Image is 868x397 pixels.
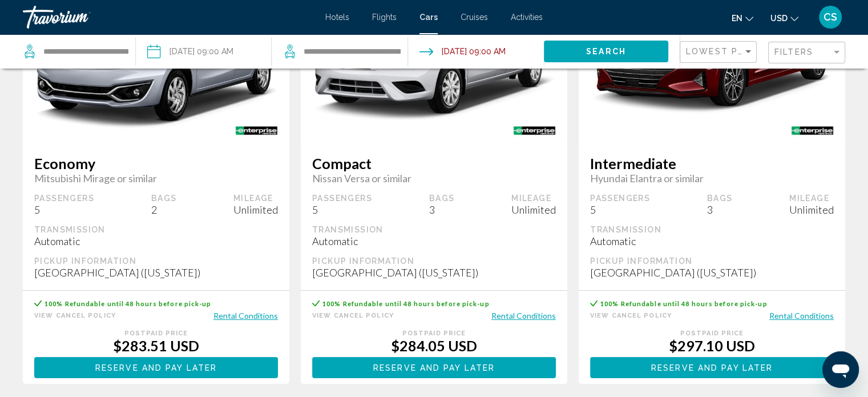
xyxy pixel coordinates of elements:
span: en [732,14,742,23]
div: Unlimited [789,203,834,216]
span: Search [586,47,626,57]
div: Transmission [312,224,556,235]
div: Mileage [789,193,834,203]
a: Travorium [23,6,314,29]
span: Nissan Versa or similar [312,172,556,185]
button: User Menu [815,5,845,29]
button: Rental Conditions [491,310,556,321]
div: $283.51 USD [34,337,278,354]
div: Mileage [233,193,278,203]
div: Pickup Information [34,256,278,266]
div: $284.05 USD [312,337,556,354]
button: Pickup date: Aug 16, 2025 09:00 AM [147,34,233,69]
a: Activities [511,13,543,22]
button: Reserve and pay later [312,357,556,378]
span: Reserve and pay later [95,363,217,372]
a: Flights [372,13,397,22]
span: Hyundai Elantra or similar [590,172,834,185]
span: Intermediate [590,155,834,172]
img: ENTERPRISE [502,118,567,143]
div: [GEOGRAPHIC_DATA] ([US_STATE]) [34,266,278,279]
span: Compact [312,155,556,172]
div: 3 [429,203,455,216]
button: Rental Conditions [769,310,834,321]
span: USD [770,14,788,23]
img: ENTERPRISE [780,118,845,143]
a: Reserve and pay later [590,360,834,372]
img: ENTERPRISE [224,118,289,143]
div: Passengers [312,193,372,203]
div: 2 [151,203,177,216]
div: Bags [707,193,733,203]
button: Filter [768,41,845,65]
div: Automatic [312,235,556,247]
div: $297.10 USD [590,337,834,354]
div: Unlimited [511,203,556,216]
span: Economy [34,155,278,172]
a: Reserve and pay later [312,360,556,372]
div: Bags [429,193,455,203]
a: Cruises [461,13,488,22]
div: Passengers [590,193,650,203]
button: Drop-off date: Aug 22, 2025 09:00 AM [419,34,506,69]
a: Cars [419,13,438,22]
div: Transmission [34,224,278,235]
iframe: Button to launch messaging window [822,351,859,388]
button: View Cancel Policy [590,310,672,321]
div: Postpaid Price [590,330,834,337]
span: Reserve and pay later [651,363,773,372]
div: Pickup Information [312,256,556,266]
div: Automatic [590,235,834,247]
span: Filters [774,47,813,57]
span: Mitsubishi Mirage or similar [34,172,278,185]
button: Change language [732,10,753,26]
span: Reserve and pay later [373,363,495,372]
span: 100% Refundable until 48 hours before pick-up [45,300,212,307]
div: Pickup Information [590,256,834,266]
a: Hotels [325,13,349,22]
button: Search [544,41,668,62]
mat-select: Sort by [686,47,753,57]
a: Reserve and pay later [34,360,278,372]
span: 100% Refundable until 48 hours before pick-up [322,300,490,307]
div: 5 [590,203,650,216]
span: 100% Refundable until 48 hours before pick-up [600,300,768,307]
button: Rental Conditions [213,310,278,321]
span: Lowest Price [686,47,760,56]
div: 3 [707,203,733,216]
div: 5 [34,203,94,216]
button: Change currency [770,10,798,26]
div: Transmission [590,224,834,235]
div: Bags [151,193,177,203]
div: 5 [312,203,372,216]
div: Postpaid Price [34,330,278,337]
div: [GEOGRAPHIC_DATA] ([US_STATE]) [590,266,834,279]
button: Reserve and pay later [590,357,834,378]
button: View Cancel Policy [312,310,394,321]
button: Reserve and pay later [34,357,278,378]
div: Mileage [511,193,556,203]
button: View Cancel Policy [34,310,116,321]
div: Postpaid Price [312,330,556,337]
div: Passengers [34,193,94,203]
span: CS [823,11,837,23]
div: Unlimited [233,203,278,216]
div: Automatic [34,235,278,247]
div: [GEOGRAPHIC_DATA] ([US_STATE]) [312,266,556,279]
